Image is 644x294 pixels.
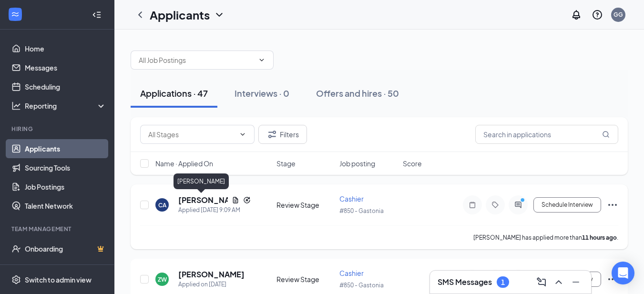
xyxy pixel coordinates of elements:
a: Home [25,39,106,58]
span: Job posting [339,159,375,168]
span: Cashier [339,269,364,277]
div: CA [158,201,166,209]
svg: ChevronDown [258,56,266,64]
div: ZW [158,275,167,284]
svg: Ellipses [607,274,618,285]
span: Name · Applied On [155,159,213,168]
svg: Settings [11,275,21,284]
div: Switch to admin view [25,275,92,284]
h3: SMS Messages [438,277,492,287]
p: [PERSON_NAME] has applied more than . [473,233,618,242]
svg: Analysis [11,101,21,111]
div: Applied on [DATE] [178,280,245,289]
span: Cashier [339,194,364,203]
input: All Job Postings [139,55,254,65]
div: Hiring [11,125,104,133]
span: #850 - Gastonia [339,282,384,289]
div: Reporting [25,101,107,111]
svg: Notifications [571,9,582,20]
svg: QuestionInfo [592,9,603,20]
input: Search in applications [475,125,618,144]
div: Review Stage [276,200,334,210]
svg: WorkstreamLogo [10,10,20,19]
a: Scheduling [25,77,106,96]
div: Applied [DATE] 9:09 AM [178,205,251,215]
svg: Collapse [92,10,102,20]
svg: PrimaryDot [518,197,530,205]
button: ComposeMessage [534,274,549,290]
svg: ChevronLeft [134,9,146,20]
div: 1 [501,278,505,286]
svg: Minimize [570,276,582,288]
a: OnboardingCrown [25,239,106,258]
h1: Applicants [150,7,210,23]
span: Stage [276,159,296,168]
button: Filter Filters [258,125,307,144]
div: Team Management [11,225,104,233]
div: Offers and hires · 50 [316,87,399,99]
h5: [PERSON_NAME] [178,269,245,280]
a: Sourcing Tools [25,158,106,177]
div: Review Stage [276,274,334,284]
div: Interviews · 0 [235,87,289,99]
span: Score [403,159,422,168]
svg: Ellipses [607,199,618,211]
svg: Document [232,196,239,204]
a: Job Postings [25,177,106,196]
b: 11 hours ago [582,234,617,241]
div: Applications · 47 [140,87,208,99]
svg: ChevronDown [239,131,246,138]
div: GG [613,10,623,19]
a: Messages [25,58,106,77]
div: [PERSON_NAME] [174,173,229,189]
svg: Reapply [243,196,251,204]
svg: ComposeMessage [536,276,547,288]
svg: MagnifyingGlass [602,131,610,138]
button: Minimize [568,274,583,290]
button: ChevronUp [551,274,566,290]
svg: ChevronDown [214,9,225,20]
svg: Note [467,201,478,209]
h5: [PERSON_NAME] [178,195,228,205]
input: All Stages [148,129,235,140]
a: Applicants [25,139,106,158]
svg: ActiveChat [512,201,524,209]
a: Talent Network [25,196,106,215]
svg: Filter [266,129,278,140]
button: Schedule Interview [533,197,601,213]
a: TeamCrown [25,258,106,277]
svg: Tag [490,201,501,209]
svg: ChevronUp [553,276,564,288]
div: Open Intercom Messenger [612,262,634,284]
span: #850 - Gastonia [339,207,384,214]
